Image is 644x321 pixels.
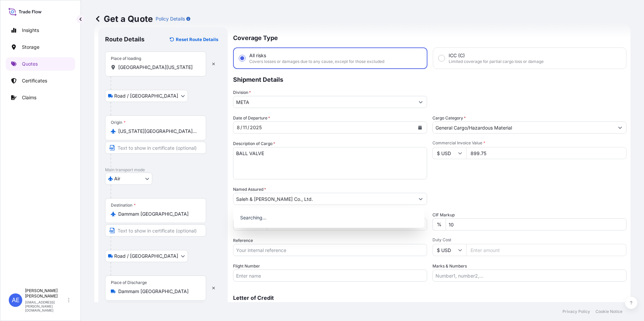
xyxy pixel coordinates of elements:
[249,123,262,132] div: year,
[415,122,425,133] button: Calendar
[233,89,251,96] label: Division
[25,300,67,312] p: [EMAIL_ADDRESS][PERSON_NAME][DOMAIN_NAME]
[248,123,249,132] div: /
[118,288,198,295] input: Place of Discharge
[249,52,266,59] span: All risks
[111,56,141,61] div: Place of loading
[6,24,75,37] a: Insights
[22,94,36,101] p: Claims
[415,193,427,205] button: Show suggestions
[111,120,126,125] div: Origin
[432,212,455,218] label: CIF Markup
[22,61,38,67] p: Quotes
[562,309,590,314] a: Privacy Policy
[114,93,178,99] span: Road / [GEOGRAPHIC_DATA]
[166,34,221,45] button: Reset Route Details
[233,69,626,89] p: Shipment Details
[118,64,198,71] input: Place of loading
[614,121,626,134] button: Show suggestions
[176,36,218,43] p: Reset Route Details
[22,44,39,50] p: Storage
[233,96,415,108] input: Type to search division
[6,74,75,87] a: Certificates
[114,175,120,182] span: Air
[105,173,152,185] button: Select transport
[105,90,188,102] button: Select transport
[233,244,427,256] input: Your internal reference
[118,211,198,217] input: Destination
[114,253,178,259] span: Road / [GEOGRAPHIC_DATA]
[105,250,188,262] button: Select transport
[6,40,75,54] a: Storage
[242,123,248,132] div: day,
[105,35,144,43] p: Route Details
[22,77,47,84] p: Certificates
[233,263,260,270] label: Flight Number
[249,59,384,64] span: Covers losses or damages due to any cause, except for those excluded
[105,167,221,173] p: Main transport mode
[111,280,147,285] div: Place of Discharge
[432,270,626,282] input: Number1, number2,...
[6,57,75,71] a: Quotes
[105,142,206,154] input: Text to appear on certificate
[236,210,422,225] p: Searching...
[432,140,626,146] span: Commercial Invoice Value
[446,218,626,230] input: Enter percentage
[105,302,206,314] input: Text to appear on certificate
[432,263,467,270] label: Marks & Numbers
[466,147,626,159] input: Type amount
[25,288,67,299] p: [PERSON_NAME] [PERSON_NAME]
[233,237,253,244] label: Reference
[12,297,20,304] span: AE
[415,96,427,108] button: Show suggestions
[236,210,422,225] div: Suggestions
[432,218,446,230] div: %
[466,244,626,256] input: Enter amount
[240,123,242,132] div: /
[156,15,185,22] p: Policy Details
[233,115,270,121] span: Date of Departure
[439,55,445,61] input: ICC (C)Limited coverage for partial cargo loss or damage
[118,128,198,135] input: Origin
[233,212,427,217] span: Freight Cost
[22,27,39,34] p: Insights
[595,309,622,314] a: Cookie Notice
[94,13,153,24] p: Get a Quote
[433,121,614,134] input: Select a commodity type
[239,55,245,61] input: All risksCovers losses or damages due to any cause, except for those excluded
[6,91,75,104] a: Claims
[233,295,626,300] p: Letter of Credit
[449,52,465,59] span: ICC (C)
[432,115,466,121] label: Cargo Category
[233,193,415,205] input: Full name
[111,203,136,208] div: Destination
[105,224,206,237] input: Text to appear on certificate
[233,270,427,282] input: Enter name
[236,123,240,132] div: month,
[449,59,544,64] span: Limited coverage for partial cargo loss or damage
[233,140,275,147] label: Description of Cargo
[233,186,266,193] label: Named Assured
[432,237,626,243] span: Duty Cost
